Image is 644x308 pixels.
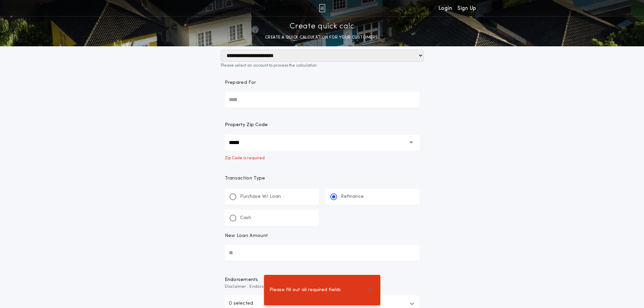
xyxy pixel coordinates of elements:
p: Transaction Type [225,175,420,182]
p: Purchase W/ Loan [240,193,281,200]
p: New Loan Amount [225,233,268,239]
p: Refinance [341,193,364,200]
input: Prepared For [225,92,420,108]
span: Please fill out all required fields [269,286,341,294]
label: Property Zip Code [225,121,268,129]
p: Cash [240,215,251,221]
img: img [319,4,325,12]
p: Please select an account to process the calculation [221,63,424,68]
p: CREATE A QUICK CALCULATION FOR YOUR CUSTOMERS. [265,34,379,41]
p: Create quick calc [290,21,354,32]
span: Zip Code is required [225,156,420,160]
p: Prepared For [225,79,256,86]
input: New Loan Amount [225,245,420,261]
